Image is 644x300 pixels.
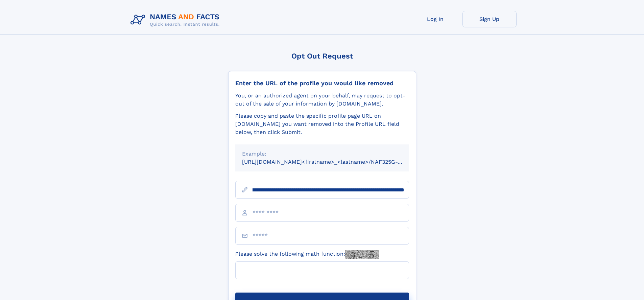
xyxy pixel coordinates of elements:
[235,79,409,87] div: Enter the URL of the profile you would like removed
[235,92,409,108] div: You, or an authorized agent on your behalf, may request to opt-out of the sale of your informatio...
[462,11,517,27] a: Sign Up
[235,112,409,136] div: Please copy and paste the specific profile page URL on [DOMAIN_NAME] you want removed into the Pr...
[242,150,402,158] div: Example:
[235,250,379,259] label: Please solve the following math function:
[228,52,416,60] div: Opt Out Request
[242,159,422,165] small: [URL][DOMAIN_NAME]<firstname>_<lastname>/NAF325G-xxxxxxxx
[128,11,225,29] img: Logo Names and Facts
[408,11,462,27] a: Log In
